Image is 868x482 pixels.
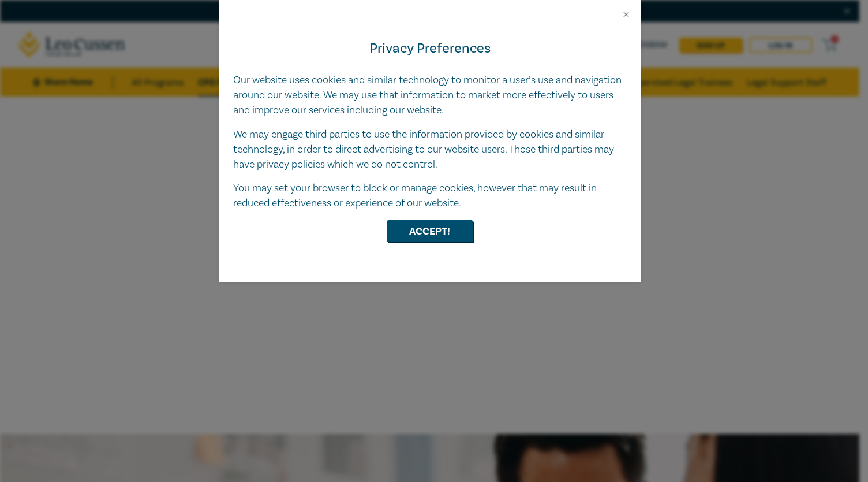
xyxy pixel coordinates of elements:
[233,127,627,172] p: We may engage third parties to use the information provided by cookies and similar technology, in...
[621,9,631,20] button: Close
[233,73,627,118] p: Our website uses cookies and similar technology to monitor a user’s use and navigation around our...
[233,181,627,211] p: You may set your browser to block or manage cookies, however that may result in reduced effective...
[387,220,473,242] button: Accept!
[233,38,627,59] h4: Privacy Preferences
